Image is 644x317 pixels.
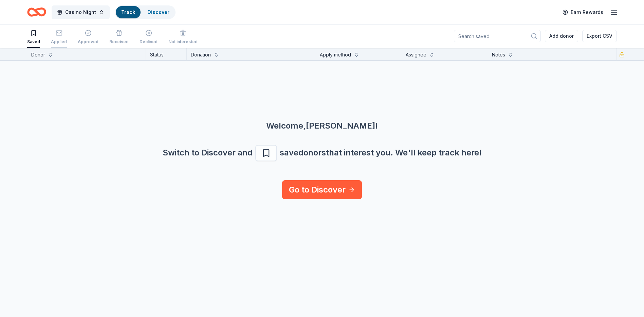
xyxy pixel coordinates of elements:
div: Not interested [168,39,198,45]
button: TrackDiscover [115,5,176,19]
button: Approved [78,27,98,48]
div: Donation [191,51,211,59]
div: Assignee [406,51,426,59]
a: Home [27,4,46,20]
button: Casino Night [52,5,110,19]
div: Saved [27,39,40,45]
div: Switch to Discover and save donors that interest you. We ' ll keep track here! [16,145,628,161]
div: Approved [78,39,98,45]
button: Applied [51,27,67,48]
button: Add donor [545,30,578,42]
button: Declined [140,27,158,48]
button: Received [109,27,129,48]
a: Discover [147,9,169,15]
a: Go to Discover [282,180,362,199]
div: Donor [31,51,45,59]
div: Applied [51,39,67,45]
input: Search saved [454,30,541,42]
button: Not interested [168,27,198,48]
div: Declined [140,39,158,45]
div: Status [146,48,187,60]
div: Received [109,39,129,45]
div: Welcome, [PERSON_NAME] ! [16,120,628,131]
button: Export CSV [582,30,617,42]
button: Saved [27,27,40,48]
div: Notes [492,51,505,59]
a: Earn Rewards [558,6,607,18]
div: Apply method [320,51,351,59]
a: Track [121,9,135,15]
span: Casino Night [65,8,96,16]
